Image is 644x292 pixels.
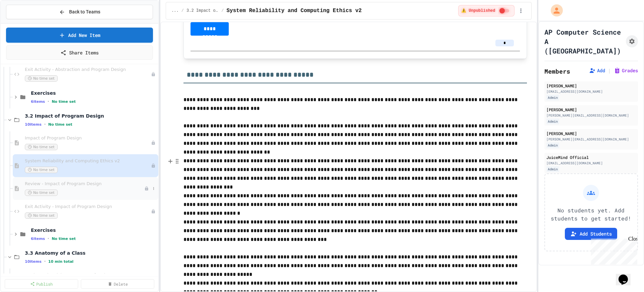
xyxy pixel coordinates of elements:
span: ... [171,8,179,13]
span: Back to Teams [69,8,100,15]
span: 3.2 Impact of Program Design [186,8,219,13]
div: Unpublished [151,209,156,214]
span: No time set [25,167,58,173]
span: 6 items [31,99,45,104]
button: Add [589,67,605,74]
span: • [48,236,49,241]
div: [PERSON_NAME] [546,130,636,136]
iframe: chat widget [588,236,637,264]
span: Unplugged activity - Anatomy of a Class [25,273,151,278]
span: 10 items [25,122,42,127]
button: More options [150,185,157,192]
a: Add New Item [6,28,153,43]
p: No students yet. Add students to get started! [550,206,632,222]
span: Exercises [31,90,157,96]
span: No time set [52,237,76,241]
button: Grades [614,67,638,74]
span: / [221,8,224,13]
span: No time set [48,122,72,127]
span: Exit Activity - Impact of Program Design [25,204,151,210]
div: Unpublished [151,140,156,145]
span: 10 items [25,259,42,264]
div: [PERSON_NAME] [546,107,636,113]
div: [EMAIL_ADDRESS][DOMAIN_NAME] [546,89,636,94]
span: 3.3 Anatomy of a Class [25,250,157,256]
span: / [181,8,184,13]
iframe: chat widget [616,265,637,285]
span: Exercises [31,227,157,233]
div: Admin [546,95,559,100]
a: Publish [5,279,78,289]
span: System Reliability and Computing Ethics v2 [25,158,151,164]
div: Unpublished [151,72,156,77]
div: JuiceMind Official [546,154,636,160]
div: Admin [546,142,559,148]
span: • [44,259,46,264]
div: [PERSON_NAME] [546,83,636,89]
span: System Reliability and Computing Ethics v2 [226,7,362,15]
h2: Members [544,67,570,76]
div: [PERSON_NAME][EMAIL_ADDRESS][DOMAIN_NAME] [546,137,636,142]
span: No time set [25,212,58,219]
span: 10 min total [48,259,73,264]
button: Back to Teams [6,5,153,19]
button: Assignment Settings [626,35,638,47]
div: Unpublished [151,163,156,168]
span: • [44,122,46,127]
div: Admin [546,119,559,124]
span: No time set [25,144,58,150]
div: [EMAIL_ADDRESS][DOMAIN_NAME] [546,161,636,166]
span: No time set [52,99,76,104]
a: Share Items [6,45,153,60]
span: 3.2 Impact of Program Design [25,113,157,119]
span: Exit Activity - Abstraction and Program Design [25,67,151,73]
span: Review - Impact of Program Design [25,181,144,187]
span: | [608,67,611,75]
span: No time set [25,75,58,82]
div: Chat with us now!Close [3,3,46,43]
div: ⚠️ Students cannot see this content! Click the toggle to publish it and make it visible to your c... [458,5,514,16]
button: Add Students [565,228,617,240]
h1: AP Computer Science A ([GEOGRAPHIC_DATA]) [544,27,623,55]
span: 6 items [31,237,45,241]
div: Unpublished [144,186,149,191]
a: Delete [81,279,154,289]
span: Impact of Program Design [25,135,151,141]
span: ⚠️ Unpublished [461,8,495,13]
div: My Account [544,3,565,18]
span: • [48,99,49,104]
span: No time set [25,190,58,196]
div: [PERSON_NAME][EMAIL_ADDRESS][DOMAIN_NAME] [546,113,636,118]
div: Admin [546,166,559,172]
